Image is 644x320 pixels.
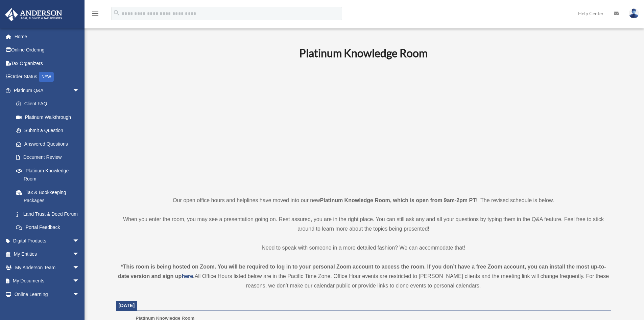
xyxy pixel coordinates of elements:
a: Order StatusNEW [5,70,90,84]
a: Online Ordering [5,43,90,57]
strong: Platinum Knowledge Room, which is open from 9am-2pm PT [320,197,476,203]
a: Land Trust & Deed Forum [9,207,90,221]
a: Tax Organizers [5,57,90,70]
a: Submit a Question [9,124,90,137]
div: NEW [39,72,54,82]
p: Need to speak with someone in a more detailed fashion? We can accommodate that! [116,243,611,253]
i: menu [91,9,99,18]
iframe: 231110_Toby_KnowledgeRoom [262,69,465,183]
a: Platinum Q&Aarrow_drop_down [5,84,90,97]
span: arrow_drop_down [73,274,86,288]
a: here [182,273,193,279]
a: Digital Productsarrow_drop_down [5,234,90,248]
strong: *This room is being hosted on Zoom. You will be required to log in to your personal Zoom account ... [118,264,606,279]
a: menu [91,12,99,18]
span: arrow_drop_down [73,234,86,248]
div: All Office Hours listed below are in the Pacific Time Zone. Office Hour events are restricted to ... [116,262,611,291]
span: arrow_drop_down [73,261,86,275]
span: [DATE] [119,303,135,308]
a: Client FAQ [9,97,90,111]
span: arrow_drop_down [73,287,86,301]
a: Online Learningarrow_drop_down [5,287,90,301]
img: User Pic [629,8,639,18]
b: Platinum Knowledge Room [299,46,428,60]
span: arrow_drop_down [73,84,86,98]
a: Tax & Bookkeeping Packages [9,186,90,207]
p: Our open office hours and helplines have moved into our new ! The revised schedule is below. [116,196,611,205]
a: Home [5,30,90,43]
a: My Entitiesarrow_drop_down [5,248,90,261]
i: search [113,9,120,17]
a: Portal Feedback [9,221,90,234]
a: Answered Questions [9,137,90,151]
a: My Anderson Teamarrow_drop_down [5,261,90,274]
span: arrow_drop_down [73,248,86,261]
img: Anderson Advisors Platinum Portal [3,8,64,21]
strong: . [193,273,194,279]
p: When you enter the room, you may see a presentation going on. Rest assured, you are in the right ... [116,215,611,234]
a: Platinum Walkthrough [9,110,90,124]
a: Platinum Knowledge Room [9,164,86,186]
a: My Documentsarrow_drop_down [5,274,90,288]
a: Document Review [9,151,90,164]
